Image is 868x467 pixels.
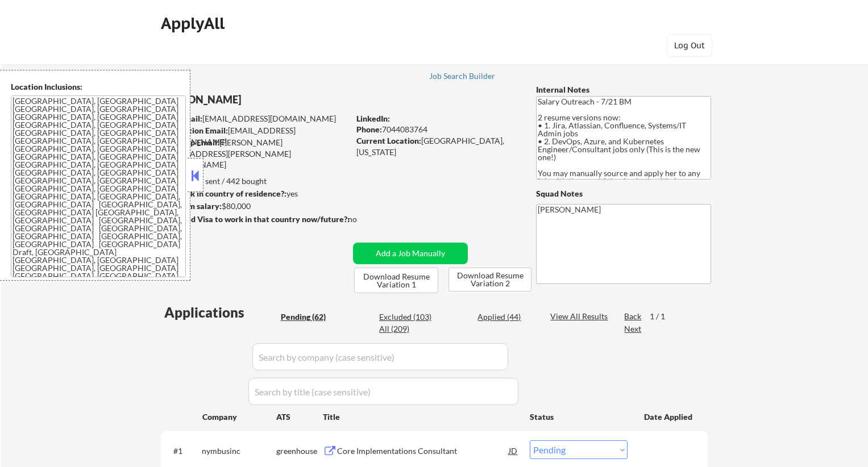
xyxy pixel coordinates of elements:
[356,135,517,157] div: [GEOGRAPHIC_DATA], [US_STATE]
[429,72,496,83] a: Job Search Builder
[160,93,394,107] div: [PERSON_NAME]
[160,214,350,224] strong: Will need Visa to work in that country now/future?:
[356,114,390,123] strong: LinkedIn:
[536,188,711,199] div: Squad Notes
[624,323,642,335] div: Next
[448,268,531,291] button: Download Resume Variation 2
[202,411,277,423] div: Company
[354,268,438,293] button: Download Resume Variation 1
[379,323,436,335] div: All (209)
[160,189,286,198] strong: Can work in country of residence?:
[161,113,349,124] div: [EMAIL_ADDRESS][DOMAIN_NAME]
[508,440,519,461] div: JD
[550,311,611,322] div: View All Results
[160,188,346,199] div: yes
[644,411,694,423] div: Date Applied
[356,124,517,135] div: 7044083764
[356,136,421,145] strong: Current Location:
[160,137,349,170] div: [PERSON_NAME][EMAIL_ADDRESS][PERSON_NAME][DOMAIN_NAME]
[650,311,676,322] div: 1 / 1
[337,445,509,457] div: Core Implementations Consultant
[530,406,628,427] div: Status
[248,378,518,405] input: Search by title (case sensitive)
[276,411,323,423] div: ATS
[11,81,186,93] div: Location Inclusions:
[160,201,350,212] div: $80,000
[164,306,277,319] div: Applications
[160,176,350,187] div: 269 sent / 442 bought
[353,243,468,264] button: Add a Job Manually
[429,72,496,80] div: Job Search Builder
[356,124,382,134] strong: Phone:
[202,445,276,457] div: nymbusinc
[624,311,642,322] div: Back
[323,411,519,423] div: Title
[477,311,534,323] div: Applied (44)
[161,125,349,147] div: [EMAIL_ADDRESS][DOMAIN_NAME]
[536,84,711,95] div: Internal Notes
[281,311,338,323] div: Pending (62)
[276,445,323,457] div: greenhouse
[161,14,228,33] div: ApplyAll
[348,214,380,225] div: no
[173,445,193,457] div: #1
[667,34,712,57] button: Log Out
[379,311,436,323] div: Excluded (103)
[252,343,508,370] input: Search by company (case sensitive)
